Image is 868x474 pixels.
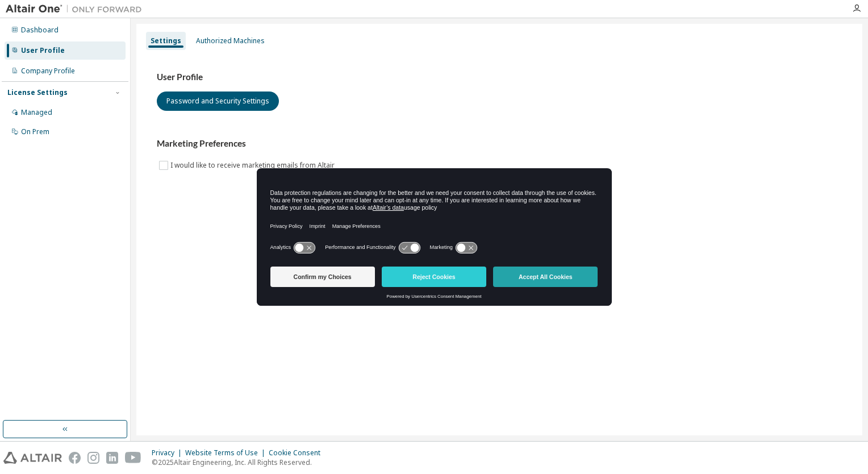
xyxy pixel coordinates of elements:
[87,452,99,464] img: instagram.svg
[152,458,327,467] p: © 2025 Altair Engineering, Inc. All Rights Reserved.
[6,3,148,15] img: Altair One
[170,159,337,172] label: I would like to receive marketing emails from Altair
[151,36,181,45] div: Settings
[157,138,842,149] h3: Marketing Preferences
[21,108,52,117] div: Managed
[269,448,327,458] div: Cookie Consent
[157,72,842,83] h3: User Profile
[69,452,81,464] img: facebook.svg
[21,66,75,76] div: Company Profile
[152,448,185,458] div: Privacy
[185,448,269,458] div: Website Terms of Use
[21,46,65,55] div: User Profile
[21,26,59,35] div: Dashboard
[196,36,265,45] div: Authorized Machines
[21,127,49,136] div: On Prem
[3,452,62,464] img: altair_logo.svg
[7,88,68,97] div: License Settings
[157,92,279,111] button: Password and Security Settings
[106,452,118,464] img: linkedin.svg
[125,452,141,464] img: youtube.svg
